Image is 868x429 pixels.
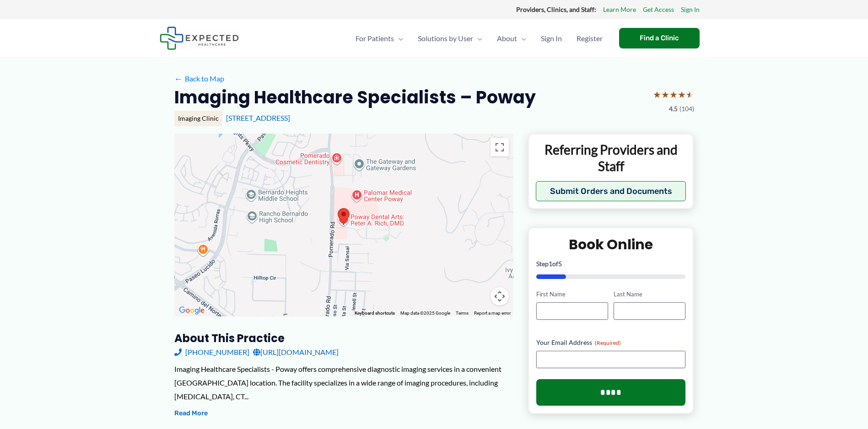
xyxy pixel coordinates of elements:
span: ★ [653,86,661,103]
span: Menu Toggle [473,22,482,54]
a: [PHONE_NUMBER] [174,345,249,359]
p: Referring Providers and Staff [536,141,686,175]
span: ★ [661,86,669,103]
button: Read More [174,408,208,419]
span: ★ [678,86,686,103]
a: For PatientsMenu Toggle [348,22,410,54]
a: Open this area in Google Maps (opens a new window) [177,305,207,316]
p: Step of [536,261,686,267]
button: Keyboard shortcuts [355,310,395,316]
a: Sign In [681,4,700,16]
a: Learn More [603,4,636,16]
span: For Patients [356,22,394,54]
img: Google [177,305,207,316]
a: Get Access [643,4,674,16]
a: [STREET_ADDRESS] [226,113,290,122]
a: Sign In [534,22,569,54]
div: Imaging Healthcare Specialists - Poway offers comprehensive diagnostic imaging services in a conv... [174,362,513,403]
button: Map camera controls [491,287,509,306]
span: Solutions by User [418,22,473,54]
button: Toggle fullscreen view [491,138,509,156]
a: Register [569,22,610,54]
span: 5 [558,260,562,268]
label: First Name [536,290,608,299]
a: Find a Clinic [619,28,700,48]
img: Expected Healthcare Logo - side, dark font, small [160,27,239,50]
label: Last Name [614,290,685,299]
a: [URL][DOMAIN_NAME] [253,345,339,359]
span: About [497,22,517,54]
span: Map data ©2025 Google [400,311,450,316]
span: Register [577,22,603,54]
a: ←Back to Map [174,72,224,86]
strong: Providers, Clinics, and Staff: [516,5,596,13]
span: (Required) [595,339,621,346]
button: Submit Orders and Documents [536,181,686,201]
h2: Imaging Healthcare Specialists – Poway [174,86,536,108]
a: Report a map error [474,311,511,316]
span: ★ [669,86,678,103]
span: Sign In [541,22,562,54]
label: Your Email Address [536,338,686,347]
a: AboutMenu Toggle [490,22,534,54]
h2: Book Online [536,236,686,253]
a: Solutions by UserMenu Toggle [410,22,490,54]
div: Imaging Clinic [174,111,222,126]
a: Terms (opens in new tab) [456,311,469,316]
span: 1 [549,260,552,268]
span: Menu Toggle [394,22,403,54]
span: (104) [679,103,694,115]
nav: Primary Site Navigation [348,22,610,54]
span: ★ [686,86,694,103]
span: Menu Toggle [517,22,526,54]
span: 4.5 [669,103,678,115]
h3: About this practice [174,331,513,345]
span: ← [174,74,183,83]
